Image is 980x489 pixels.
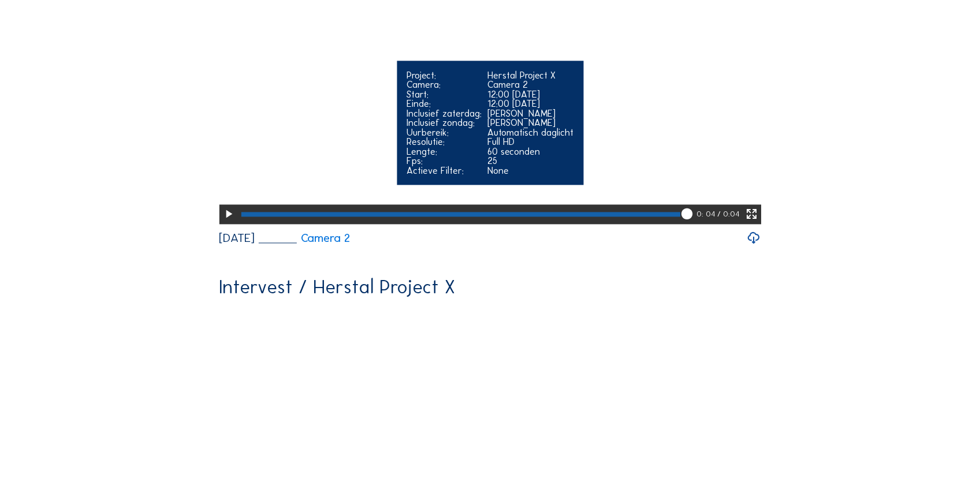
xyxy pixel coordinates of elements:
[407,137,482,147] div: Resolutie:
[487,156,573,166] div: 25
[407,166,482,176] div: Actieve Filter:
[487,89,573,99] div: 12:00 [DATE]
[407,70,482,80] div: Project:
[487,166,573,176] div: None
[219,278,455,297] div: Intervest / Herstal Project X
[219,232,255,244] div: [DATE]
[487,99,573,109] div: 12:00 [DATE]
[407,147,482,156] div: Lengte:
[407,118,482,128] div: Inclusief zondag:
[717,204,740,224] div: / 0:04
[487,128,573,137] div: Automatisch daglicht
[407,89,482,99] div: Start:
[407,109,482,118] div: Inclusief zaterdag:
[487,109,573,118] div: [PERSON_NAME]
[487,137,573,147] div: Full HD
[487,80,573,89] div: Camera 2
[407,99,482,109] div: Einde:
[487,147,573,156] div: 60 seconden
[487,70,573,80] div: Herstal Project X
[259,233,350,244] a: Camera 2
[487,118,573,128] div: [PERSON_NAME]
[407,128,482,137] div: Uurbereik:
[407,80,482,89] div: Camera:
[407,156,482,166] div: Fps:
[696,204,717,224] div: 0: 04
